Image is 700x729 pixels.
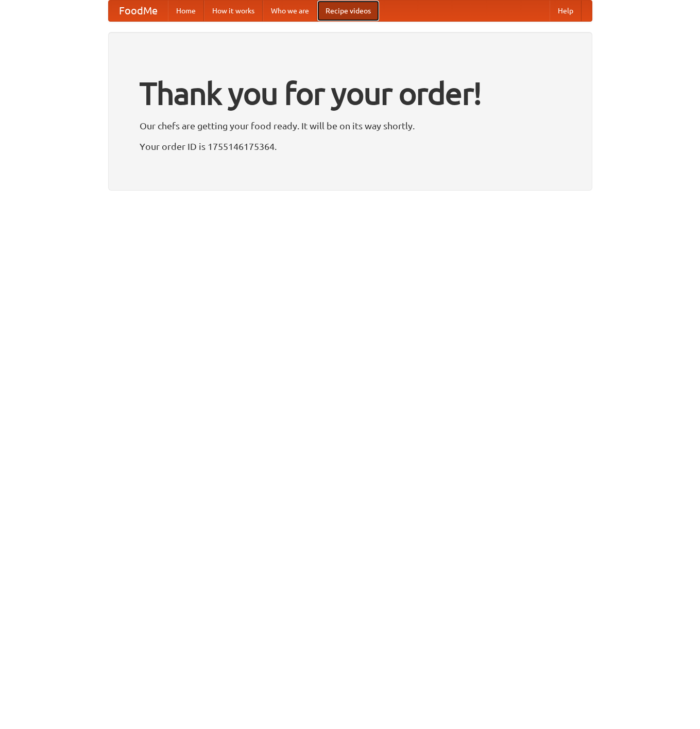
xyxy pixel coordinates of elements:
[317,1,379,21] a: Recipe videos
[204,1,263,21] a: How it works
[140,139,561,154] p: Your order ID is 1755146175364.
[263,1,317,21] a: Who we are
[140,69,561,118] h1: Thank you for your order!
[109,1,168,21] a: FoodMe
[550,1,582,21] a: Help
[140,118,561,133] p: Our chefs are getting your food ready. It will be on its way shortly.
[168,1,204,21] a: Home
